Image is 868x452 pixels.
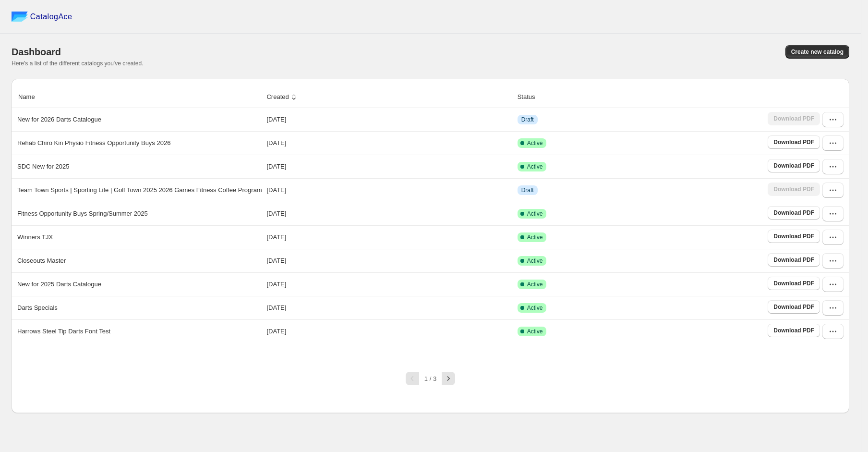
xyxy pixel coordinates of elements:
p: New for 2026 Darts Catalogue [17,115,101,124]
p: Team Town Sports | Sporting Life | Golf Town 2025 2026 Games Fitness Coffee Program [17,185,262,195]
img: catalog ace [12,12,28,22]
td: [DATE] [264,131,514,155]
span: Download PDF [773,327,814,334]
button: Created [265,88,300,106]
p: Closeouts Master [17,256,66,266]
span: Active [527,328,543,335]
span: Draft [521,186,534,194]
button: Create new catalog [785,45,849,59]
a: Download PDF [768,253,820,267]
span: Download PDF [773,256,814,264]
span: Download PDF [773,232,814,240]
a: Download PDF [768,206,820,220]
a: Download PDF [768,324,820,337]
span: Download PDF [773,303,814,311]
span: Active [527,257,543,265]
p: Fitness Opportunity Buys Spring/Summer 2025 [17,209,148,219]
p: Harrows Steel Tip Darts Font Test [17,327,110,336]
td: [DATE] [264,249,514,272]
td: [DATE] [264,225,514,249]
span: Active [527,281,543,288]
button: Status [516,88,546,106]
td: [DATE] [264,155,514,178]
td: [DATE] [264,319,514,343]
span: Active [527,139,543,147]
span: 1 / 3 [424,375,436,382]
p: SDC New for 2025 [17,162,69,171]
p: Rehab Chiro Kin Physio Fitness Opportunity Buys 2026 [17,138,170,148]
span: Download PDF [773,209,814,217]
td: [DATE] [264,272,514,296]
td: [DATE] [264,108,514,131]
button: Name [17,88,46,106]
span: Active [527,304,543,312]
span: Active [527,233,543,241]
span: Here's a list of the different catalogs you've created. [12,60,144,67]
span: Draft [521,116,534,123]
a: Download PDF [768,159,820,172]
span: Dashboard [12,47,61,57]
p: Darts Specials [17,303,58,313]
span: Download PDF [773,138,814,146]
span: Active [527,163,543,171]
span: Active [527,210,543,218]
p: Winners TJX [17,232,53,242]
span: CatalogAce [30,12,72,22]
span: Download PDF [773,280,814,287]
td: [DATE] [264,296,514,319]
td: [DATE] [264,202,514,225]
span: Download PDF [773,162,814,170]
a: Download PDF [768,135,820,149]
p: New for 2025 Darts Catalogue [17,280,101,289]
a: Download PDF [768,300,820,314]
a: Download PDF [768,230,820,243]
a: Download PDF [768,277,820,290]
td: [DATE] [264,178,514,202]
span: Create new catalog [791,48,844,56]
